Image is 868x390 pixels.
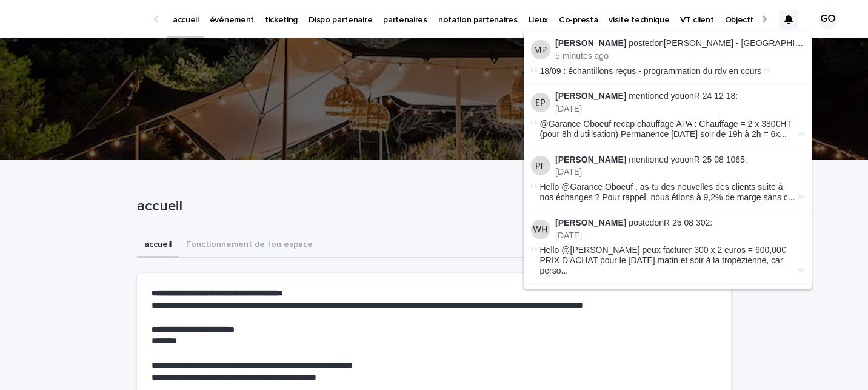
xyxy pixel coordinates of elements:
div: GO [818,10,838,29]
button: Fonctionnement de ton espace [179,233,320,258]
img: Maureen Pilaud [531,40,550,59]
img: William Hearsey [531,220,550,239]
button: accueil [137,233,179,258]
span: Hello @Garance Oboeuf , as-tu des nouvelles des clients suite à nos échanges ? Pour rappel, nous ... [540,182,796,203]
img: Ls34BcGeRexTGTNfXpUC [24,7,142,32]
p: 5 minutes ago [555,51,804,61]
p: posted on : [555,218,804,228]
strong: [PERSON_NAME] [555,155,626,164]
span: Hello @[PERSON_NAME] peux facturer 300 x 2 euros = 600,00€ PRIX D'ACHAT pour le [DATE] matin et s... [540,245,796,275]
p: mentioned you on : [555,155,804,165]
a: R 24 12 18 [694,91,736,101]
a: R 25 08 1065 [694,155,745,164]
img: Estelle Prochasson [531,93,550,112]
p: [DATE] [555,230,804,241]
span: @Garance Oboeuf recap chauffage APA : Chauffage = 2 x 380€HT (pour 8h d'utilisation) Permanence [... [540,119,796,140]
p: posted on : [555,38,804,49]
a: R 25 08 302 [664,218,710,227]
strong: [PERSON_NAME] [555,38,626,48]
p: [DATE] [555,167,804,177]
p: [DATE] [555,104,804,114]
p: mentioned you on : [555,91,804,101]
p: accueil [137,198,726,215]
strong: [PERSON_NAME] [555,218,626,227]
strong: [PERSON_NAME] [555,91,626,101]
img: Pierre-Axel de Fournoux [531,156,550,175]
span: 18/09 : échantillons reçus - programmation du rdv en cours [540,66,762,76]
